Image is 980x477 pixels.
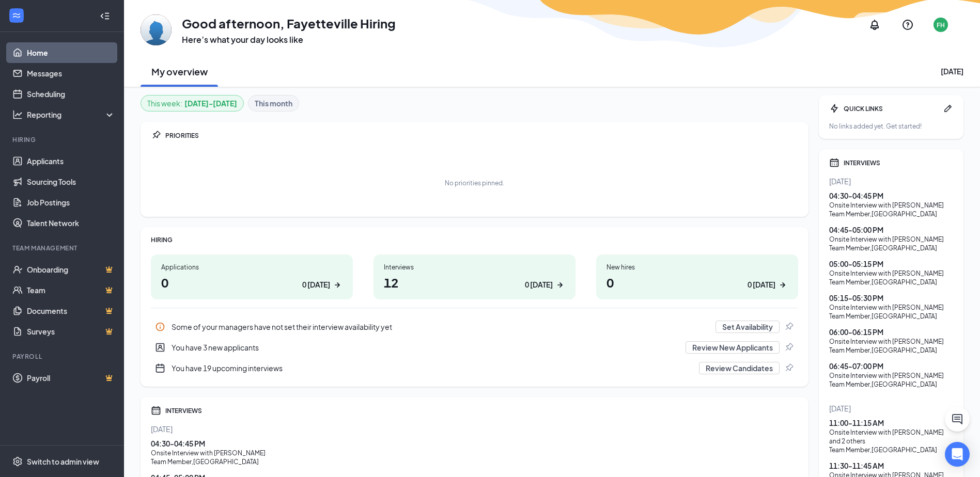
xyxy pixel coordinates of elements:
[748,279,775,290] div: 0 [DATE]
[27,171,115,192] a: Sourcing Tools
[151,65,208,78] h2: My overview
[829,225,953,235] div: 04:45 - 05:00 PM
[951,413,963,425] svg: ChatActive
[829,210,953,218] div: Team Member , [GEOGRAPHIC_DATA]
[12,244,113,252] div: Team Management
[937,21,945,29] div: FH
[943,103,953,114] svg: Pen
[699,362,780,374] button: Review Candidates
[151,316,798,337] a: InfoSome of your managers have not set their interview availability yetSet AvailabilityPin
[151,424,798,434] div: [DATE]
[12,109,23,120] svg: Analysis
[829,460,953,471] div: 11:30 - 11:45 AM
[27,42,115,63] a: Home
[686,341,780,354] button: Review New Applicants
[829,337,953,346] div: Onsite Interview with [PERSON_NAME]
[27,109,116,120] div: Reporting
[151,405,161,416] svg: Calendar
[829,346,953,355] div: Team Member , [GEOGRAPHIC_DATA]
[829,446,953,454] div: Team Member , [GEOGRAPHIC_DATA]
[27,300,115,321] a: DocumentsCrown
[27,280,115,300] a: TeamCrown
[829,259,953,269] div: 05:00 - 05:15 PM
[151,358,798,378] a: CalendarNewYou have 19 upcoming interviewsReview CandidatesPin
[182,14,396,32] h1: Good afternoon, Fayetteville Hiring
[27,368,115,388] a: PayrollCrown
[829,269,953,278] div: Onsite Interview with [PERSON_NAME]
[715,321,780,333] button: Set Availability
[606,274,788,291] h1: 0
[784,342,794,353] svg: Pin
[100,11,110,21] svg: Collapse
[27,192,115,213] a: Job Postings
[844,158,953,167] div: INTERVIEWS
[941,66,963,76] div: [DATE]
[784,363,794,373] svg: Pin
[555,280,565,290] svg: ArrowRight
[374,255,575,299] a: Interviews120 [DATE]ArrowRight
[525,279,553,290] div: 0 [DATE]
[945,442,970,467] div: Open Intercom Messenger
[141,14,172,45] img: Fayetteville Hiring
[901,19,914,31] svg: QuestionInfo
[151,130,161,140] svg: Pin
[12,456,23,467] svg: Settings
[829,303,953,312] div: Onsite Interview with [PERSON_NAME]
[11,10,22,21] svg: WorkstreamLogo
[151,449,798,457] div: Onsite Interview with [PERSON_NAME]
[384,274,565,291] h1: 12
[596,255,798,299] a: New hires00 [DATE]ArrowRight
[165,406,798,415] div: INTERVIEWS
[27,456,99,467] div: Switch to admin view
[27,321,115,342] a: SurveysCrown
[829,278,953,287] div: Team Member , [GEOGRAPHIC_DATA]
[27,84,115,104] a: Scheduling
[777,280,788,290] svg: ArrowRight
[172,363,693,373] div: You have 19 upcoming interviews
[606,263,788,272] div: New hires
[384,263,565,272] div: Interviews
[27,259,115,280] a: OnboardingCrown
[182,34,396,45] h3: Here’s what your day looks like
[151,235,798,244] div: HIRING
[829,244,953,252] div: Team Member , [GEOGRAPHIC_DATA]
[829,235,953,244] div: Onsite Interview with [PERSON_NAME]
[172,342,679,353] div: You have 3 new applicants
[151,457,798,466] div: Team Member , [GEOGRAPHIC_DATA]
[151,337,798,358] div: You have 3 new applicants
[829,190,953,201] div: 04:30 - 04:45 PM
[184,98,237,109] b: [DATE] - [DATE]
[945,407,970,432] button: ChatActive
[829,371,953,380] div: Onsite Interview with [PERSON_NAME]
[147,98,237,109] div: This week :
[151,358,798,378] div: You have 19 upcoming interviews
[844,104,939,113] div: QUICK LINKS
[829,157,839,168] svg: Calendar
[784,322,794,332] svg: Pin
[829,327,953,337] div: 06:00 - 06:15 PM
[27,213,115,233] a: Talent Network
[161,274,343,291] h1: 0
[155,342,165,353] svg: UserEntity
[172,322,709,332] div: Some of your managers have not set their interview availability yet
[829,312,953,321] div: Team Member , [GEOGRAPHIC_DATA]
[829,380,953,389] div: Team Member , [GEOGRAPHIC_DATA]
[27,151,115,171] a: Applicants
[155,363,165,373] svg: CalendarNew
[868,19,881,31] svg: Notifications
[829,428,953,446] div: Onsite Interview with [PERSON_NAME] and 2 others
[829,122,953,131] div: No links added yet. Get started!
[829,361,953,371] div: 06:45 - 07:00 PM
[12,352,113,361] div: Payroll
[151,337,798,358] a: UserEntityYou have 3 new applicantsReview New ApplicantsPin
[829,418,953,428] div: 11:00 - 11:15 AM
[829,201,953,210] div: Onsite Interview with [PERSON_NAME]
[165,131,798,140] div: PRIORITIES
[829,293,953,303] div: 05:15 - 05:30 PM
[151,255,353,299] a: Applications00 [DATE]ArrowRight
[155,322,165,332] svg: Info
[161,263,343,272] div: Applications
[445,179,504,187] div: No priorities pinned.
[829,103,839,114] svg: Bolt
[151,316,798,337] div: Some of your managers have not set their interview availability yet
